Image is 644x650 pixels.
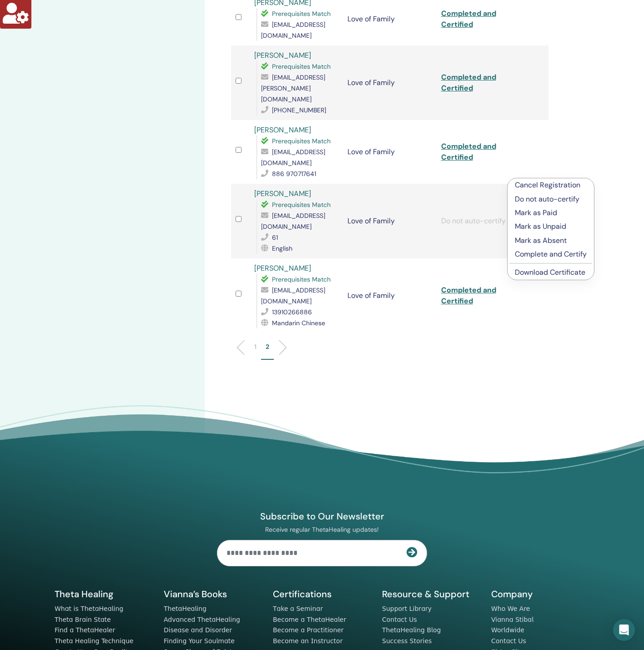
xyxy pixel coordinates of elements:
span: Mandarin Chinese [272,319,325,327]
p: Cancel Registration [515,180,587,191]
a: [PERSON_NAME] [254,189,311,198]
a: ThetaHealing Blog [382,626,441,634]
span: [PHONE_NUMBER] [272,106,326,114]
a: What is ThetaHealing [55,605,123,612]
h4: Subscribe to Our Newsletter [217,510,427,522]
a: Find a ThetaHealer [55,626,115,634]
span: 13910266886 [272,308,312,316]
a: Vianna Stibal [491,616,533,623]
p: Mark as Absent [515,235,587,246]
a: Advanced ThetaHealing [164,616,240,623]
span: Prerequisites Match [272,275,331,283]
a: [PERSON_NAME] [254,263,311,273]
span: 886 970717641 [272,170,316,178]
td: Love of Family [343,45,436,120]
span: [EMAIL_ADDRESS][DOMAIN_NAME] [261,286,325,305]
a: Completed and Certified [441,9,496,29]
a: Completed and Certified [441,285,496,306]
p: 1 [254,342,257,352]
a: Disease and Disorder [164,626,232,634]
a: Become a ThetaHealer [273,616,346,623]
a: Contact Us [382,616,417,623]
td: Love of Family [343,184,436,258]
p: Complete and Certify [515,249,587,260]
a: Finding Your Soulmate [164,637,235,645]
span: [EMAIL_ADDRESS][DOMAIN_NAME] [261,20,325,40]
a: Success Stories [382,637,432,645]
a: Contact Us [491,637,526,645]
a: Become an Instructor [273,637,342,645]
span: [EMAIL_ADDRESS][DOMAIN_NAME] [261,148,325,167]
a: Take a Seminar [273,605,323,612]
h5: Company [491,588,589,600]
a: Completed and Certified [441,141,496,162]
a: Theta Brain State [55,616,111,623]
h5: Resource & Support [382,588,480,600]
span: Prerequisites Match [272,137,331,145]
span: [EMAIL_ADDRESS][DOMAIN_NAME] [261,212,325,231]
p: Mark as Unpaid [515,221,587,232]
td: Love of Family [343,258,436,333]
p: 2 [266,342,269,352]
h5: Vianna’s Books [164,588,262,600]
h5: Certifications [273,588,371,600]
p: Receive regular ThetaHealing updates! [217,525,427,534]
td: Love of Family [343,120,436,184]
a: Support Library [382,605,432,612]
div: Open Intercom Messenger [613,619,635,641]
span: English [272,244,292,252]
span: Prerequisites Match [272,10,331,18]
h5: Theta Healing [55,588,153,600]
a: Who We Are [491,605,530,612]
span: 61 [272,233,278,242]
a: Completed and Certified [441,72,496,93]
a: Become a Practitioner [273,626,344,634]
p: Do not auto-certify [515,194,587,205]
span: [EMAIL_ADDRESS][PERSON_NAME][DOMAIN_NAME] [261,73,325,103]
p: Mark as Paid [515,207,587,218]
span: Prerequisites Match [272,201,331,209]
a: Theta Healing Technique [55,637,133,645]
a: ThetaHealing [164,605,206,612]
a: [PERSON_NAME] [254,125,311,135]
a: [PERSON_NAME] [254,50,311,60]
a: Worldwide [491,626,524,634]
a: Download Certificate [515,267,585,277]
span: Prerequisites Match [272,62,331,71]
